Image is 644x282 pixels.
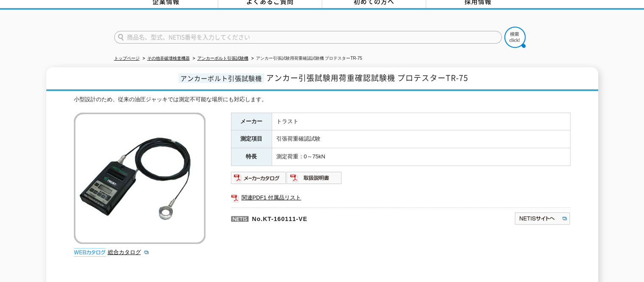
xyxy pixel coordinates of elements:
[231,171,287,185] img: メーカーカタログ
[74,113,205,244] img: アンカー引張試験用荷重確認試験機 プロテスターTR-75
[114,31,502,44] input: 商品名、型式、NETIS番号を入力してください
[231,177,287,183] a: メーカーカタログ
[147,56,190,61] a: その他非破壊検査機器
[108,249,149,255] a: 総合カタログ
[231,113,272,130] th: メーカー
[287,171,342,185] img: 取扱説明書
[231,130,272,148] th: 測定項目
[231,148,272,166] th: 特長
[197,56,248,61] a: アンカーボルト引張試験機
[514,212,571,225] img: NETISサイトへ
[272,148,570,166] td: 測定荷重：0～75kN
[504,27,526,48] img: btn_search.png
[272,113,570,130] td: トラスト
[178,73,264,83] span: アンカーボルト引張試験機
[266,72,468,83] span: アンカー引張試験用荷重確認試験機 プロテスターTR-75
[287,177,342,183] a: 取扱説明書
[231,192,571,203] a: 関連PDF1 付属品リスト
[250,54,363,63] li: アンカー引張試験用荷重確認試験機 プロテスターTR-75
[272,130,570,148] td: 引張荷重確認試験
[74,248,106,257] img: webカタログ
[231,207,432,228] p: No.KT-160111-VE
[74,95,571,104] div: 小型設計のため、従来の油圧ジャッキでは測定不可能な場所にも対応します。
[114,56,140,61] a: トップページ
